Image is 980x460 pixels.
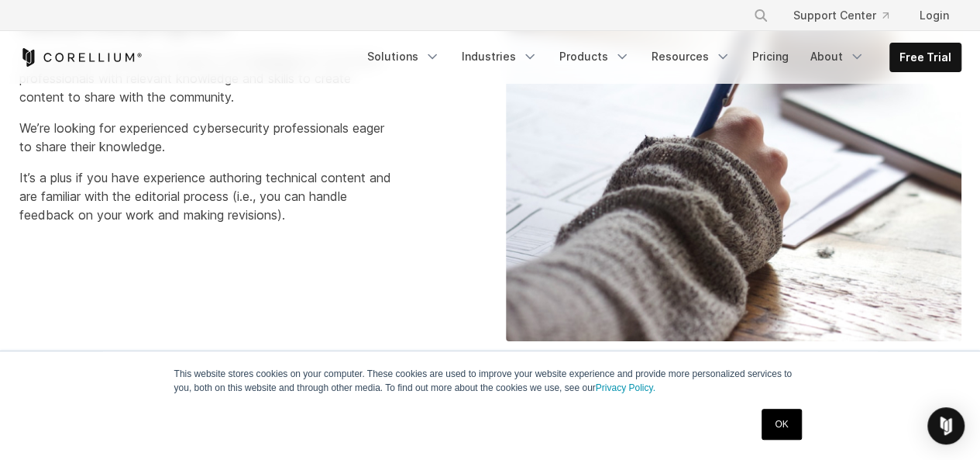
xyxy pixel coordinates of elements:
a: Products [550,43,639,71]
a: About [801,43,874,71]
div: Open Intercom Messenger [927,407,965,444]
button: Search [747,2,775,29]
a: Solutions [358,43,449,71]
a: Pricing [743,43,798,71]
a: Industries [452,43,547,71]
div: Navigation Menu [358,43,961,72]
p: It’s a plus if you have experience authoring technical content and are familiar with the editoria... [19,168,398,224]
div: Navigation Menu [734,2,961,29]
p: This website stores cookies on your computer. These cookies are used to improve your website expe... [174,367,806,395]
a: OK [762,409,801,440]
a: Free Trial [890,43,961,71]
a: Login [907,2,961,29]
a: Privacy Policy. [596,382,655,393]
a: Resources [642,43,740,71]
a: Support Center [781,2,901,29]
a: Corellium Home [19,48,143,67]
p: We’re looking for experienced cybersecurity professionals eager to share their knowledge. [19,119,398,156]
